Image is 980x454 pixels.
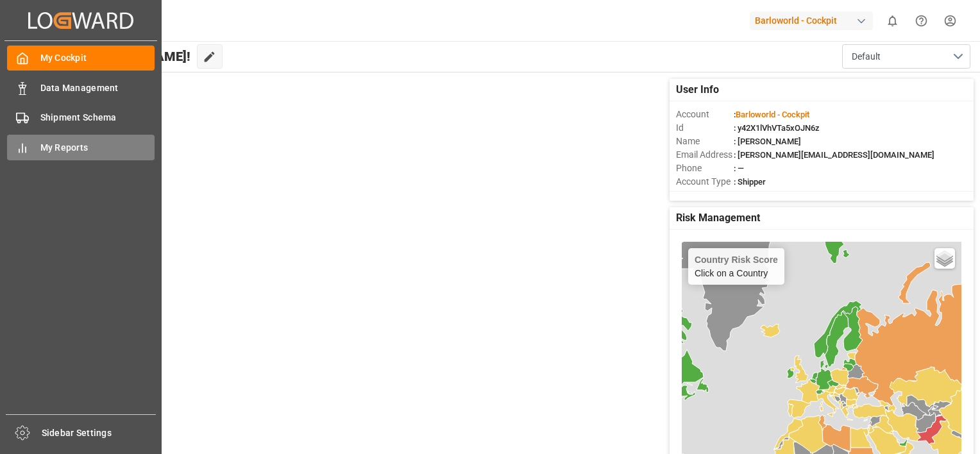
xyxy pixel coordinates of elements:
[734,150,934,160] span: : [PERSON_NAME][EMAIL_ADDRESS][DOMAIN_NAME]
[676,82,719,97] span: User Info
[695,255,778,278] div: Click on a Country
[676,210,760,226] span: Risk Management
[736,110,809,119] span: Barloworld - Cockpit
[676,162,734,175] span: Phone
[750,8,878,33] button: Barloworld - Cockpit
[676,121,734,135] span: Id
[842,44,970,69] button: open menu
[734,123,820,133] span: : y42X1lVhVTa5xOJN6z
[42,426,156,440] span: Sidebar Settings
[878,6,907,35] button: show 0 new notifications
[750,12,873,30] div: Barloworld - Cockpit
[734,137,801,146] span: : [PERSON_NAME]
[7,135,155,160] a: My Reports
[40,111,155,124] span: Shipment Schema
[7,46,155,71] a: My Cockpit
[676,148,734,162] span: Email Address
[852,50,881,63] span: Default
[676,135,734,148] span: Name
[907,6,936,35] button: Help Center
[40,141,155,155] span: My Reports
[676,175,734,189] span: Account Type
[934,248,955,269] a: Layers
[734,110,809,119] span: :
[734,164,744,173] span: : —
[40,81,155,95] span: Data Management
[7,75,155,100] a: Data Management
[40,51,155,65] span: My Cockpit
[676,108,734,121] span: Account
[7,105,155,130] a: Shipment Schema
[53,44,190,69] span: Hello [PERSON_NAME]!
[734,177,766,187] span: : Shipper
[695,255,778,265] h4: Country Risk Score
